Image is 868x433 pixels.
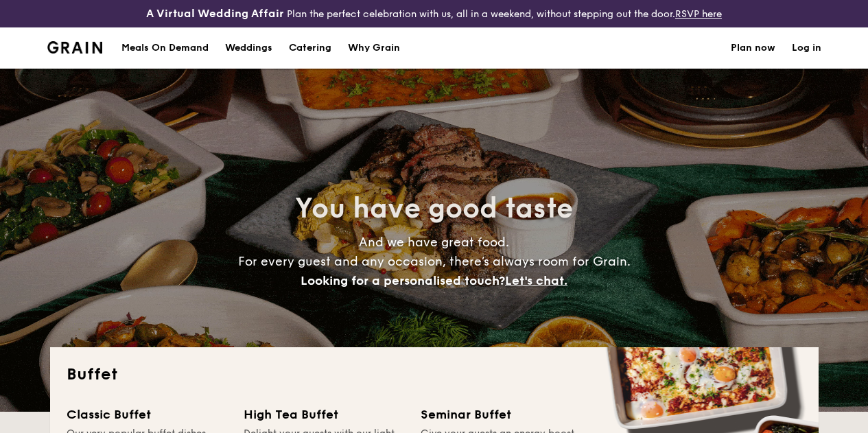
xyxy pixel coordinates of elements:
div: Classic Buffet [67,405,227,424]
div: Meals On Demand [121,27,209,69]
div: Plan the perfect celebration with us, all in a weekend, without stepping out the door. [145,5,723,22]
a: Why Grain [340,27,408,69]
a: RSVP here [675,8,722,20]
div: Why Grain [348,27,400,69]
h1: Catering [289,27,331,69]
img: Grain [47,41,103,54]
div: Seminar Buffet [421,405,581,424]
div: Weddings [225,27,272,69]
a: Weddings [217,27,281,69]
h2: Buffet [67,364,802,386]
a: Meals On Demand [113,27,217,69]
h4: A Virtual Wedding Affair [146,5,284,22]
a: Plan now [731,27,775,69]
span: Let's chat. [505,273,567,288]
a: Catering [281,27,340,69]
a: Log in [792,27,821,69]
a: Logotype [47,41,103,54]
div: High Tea Buffet [244,405,404,424]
